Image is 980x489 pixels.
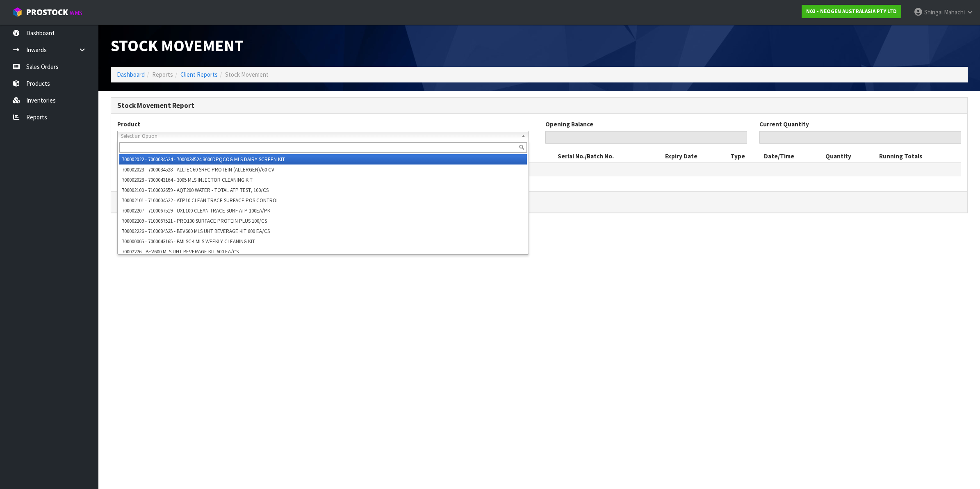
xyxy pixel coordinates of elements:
[119,206,527,216] li: 700002207 - 7100067519 - UXL100 CLEAN-TRACE SURF ATP 100EA/PK
[12,7,23,17] img: cube-alt.png
[545,120,593,128] label: Opening Balance
[119,247,527,257] li: 70002226 - BEV600 MLS UHT BEVERAGE KIT 600 EA/CS
[806,8,897,15] strong: N03 - NEOGEN AUSTRALASIA PTY LTD
[663,150,728,163] th: Expiry Date
[877,150,961,163] th: Running Totals
[111,35,244,56] span: Stock Movement
[944,8,965,16] span: Mahachi
[119,195,527,206] li: 700002101 - 7100004522 - ATP10 CLEAN TRACE SURFACE POS CONTROL
[119,165,527,175] li: 700002023 - 7000034528 - ALLTEC60 SRFC PROTEIN (ALLERGEN)/60 CV
[117,102,961,110] h3: Stock Movement Report
[762,150,823,163] th: Date/Time
[119,175,527,185] li: 700002028 - 7000043164 - 3005 MLS INJECTOR CLEANING KIT
[152,71,173,78] span: Reports
[823,150,877,163] th: Quantity
[121,131,518,141] span: Select an Option
[759,120,809,128] label: Current Quantity
[728,150,762,163] th: Type
[180,71,218,78] a: Client Reports
[225,71,269,78] span: Stock Movement
[26,7,68,18] span: ProStock
[556,150,663,163] th: Serial No./Batch No.
[117,71,145,78] a: Dashboard
[70,9,82,17] small: WMS
[119,236,527,247] li: 700000005 - 7000043165 - BMLSCK MLS WEEKLY CLEANING KIT
[119,226,527,236] li: 700002226 - 7100084525 - BEV600 MLS UHT BEVERAGE KIT 600 EA/CS
[119,154,527,165] li: 700002022 - 7000034524 - 7000034524 3000DPQCOG MLS DAIRY SCREEN KIT
[119,185,527,195] li: 700002100 - 7100002659 - AQT200 WATER - TOTAL ATP TEST, 100/CS
[117,120,140,128] label: Product
[119,216,527,226] li: 700002209 - 7100067521 - PRO100 SURFACE PROTEIN PLUS 100/CS
[924,8,943,16] span: Shingai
